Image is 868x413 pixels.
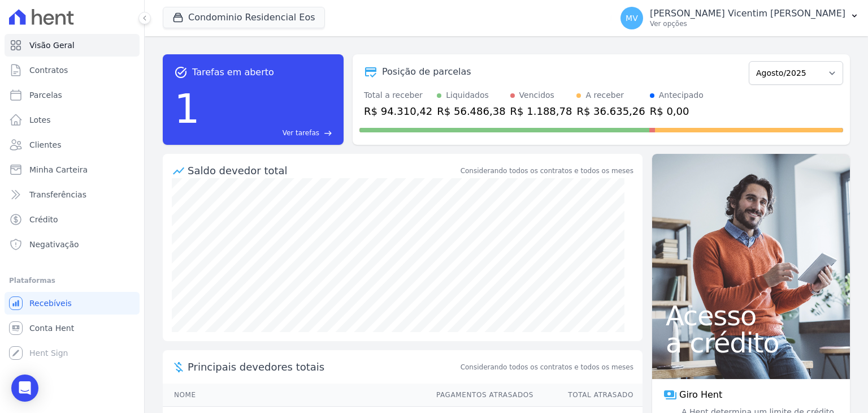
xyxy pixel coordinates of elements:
div: Antecipado [659,89,704,101]
button: Condominio Residencial Eos [163,7,325,28]
div: Considerando todos os contratos e todos os meses [461,166,633,176]
span: Contratos [29,64,68,76]
span: Principais devedores totais [188,359,458,375]
div: R$ 36.635,26 [576,104,645,119]
span: Conta Hent [29,322,74,334]
a: Lotes [5,109,140,131]
a: Visão Geral [5,34,140,57]
span: Minha Carteira [29,164,88,175]
a: Minha Carteira [5,158,140,181]
a: Conta Hent [5,317,140,339]
a: Transferências [5,183,140,206]
div: Open Intercom Messenger [11,375,38,402]
span: task_alt [174,66,188,79]
span: MV [626,14,638,22]
a: Crédito [5,208,140,231]
th: Total Atrasado [534,384,643,407]
a: Parcelas [5,84,140,106]
div: Plataformas [9,274,135,287]
a: Ver tarefas east [205,128,332,138]
div: R$ 0,00 [650,104,704,119]
span: Considerando todos os contratos e todos os meses [461,362,633,372]
span: east [324,129,332,137]
span: Acesso [666,302,836,329]
th: Nome [163,384,426,407]
span: Parcelas [29,89,62,101]
button: MV [PERSON_NAME] Vicentim [PERSON_NAME] Ver opções [611,2,868,34]
span: a crédito [666,329,836,356]
a: Recebíveis [5,292,140,315]
span: Recebíveis [29,298,72,309]
a: Contratos [5,59,140,81]
span: Clientes [29,139,61,150]
a: Negativação [5,233,140,256]
div: R$ 56.486,38 [437,104,505,119]
div: Vencidos [519,89,554,101]
div: R$ 1.188,78 [510,104,572,119]
p: Ver opções [650,19,845,28]
span: Tarefas em aberto [192,66,274,79]
th: Pagamentos Atrasados [426,384,534,407]
div: R$ 94.310,42 [364,104,432,119]
div: Posição de parcelas [382,65,471,79]
a: Clientes [5,134,140,156]
span: Giro Hent [679,388,722,402]
span: Visão Geral [29,40,75,51]
span: Lotes [29,114,51,126]
div: Saldo devedor total [188,163,458,178]
span: Negativação [29,239,79,250]
p: [PERSON_NAME] Vicentim [PERSON_NAME] [650,8,845,19]
span: Transferências [29,189,86,200]
span: Ver tarefas [283,128,319,138]
span: Crédito [29,214,58,225]
div: Total a receber [364,89,432,101]
div: A receber [585,89,624,101]
div: Liquidados [446,89,489,101]
div: 1 [174,79,200,138]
